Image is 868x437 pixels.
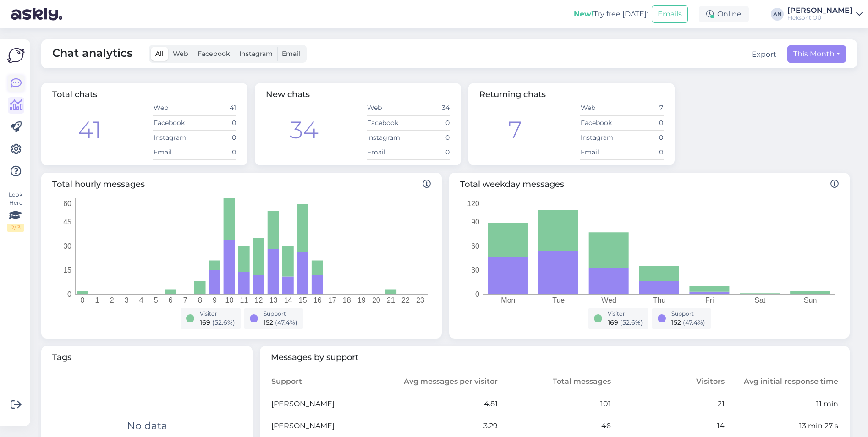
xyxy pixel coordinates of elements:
span: Tags [52,351,242,364]
span: Email [282,49,300,58]
tspan: Fri [705,296,714,304]
tspan: 12 [255,296,263,304]
div: Look Here [7,191,24,232]
tspan: 45 [63,218,71,226]
span: Chat analytics [52,45,132,63]
div: [PERSON_NAME] [787,7,852,14]
tspan: 120 [467,199,479,207]
td: 41 [195,101,236,115]
td: Email [580,145,622,159]
tspan: 10 [225,296,234,304]
span: New chats [266,89,310,99]
tspan: 19 [357,296,366,304]
tspan: 1 [95,296,99,304]
td: Web [153,101,195,115]
tspan: 5 [154,296,158,304]
tspan: 14 [284,296,292,304]
span: Instagram [239,49,273,58]
div: Fleksont OÜ [787,14,852,22]
tspan: Tue [552,296,565,304]
td: 0 [622,130,664,145]
span: 152 [671,318,681,327]
tspan: Mon [501,296,515,304]
td: 4.81 [385,393,498,415]
tspan: 11 [240,296,248,304]
tspan: 7 [183,296,187,304]
div: Try free [DATE]: [574,9,648,20]
td: 0 [622,145,664,159]
td: 13 min 27 s [725,415,839,437]
tspan: 15 [63,266,71,274]
td: Web [580,101,622,115]
td: [PERSON_NAME] [271,393,385,415]
td: Facebook [367,115,408,130]
tspan: Sun [804,296,817,304]
span: 169 [200,318,210,327]
span: ( 47.4 %) [683,318,705,327]
td: Email [153,145,195,159]
th: Avg initial response time [725,371,839,393]
span: All [155,49,164,58]
td: 3.29 [385,415,498,437]
tspan: 0 [475,290,479,298]
button: Emails [652,5,688,23]
b: New! [574,10,593,18]
tspan: 6 [169,296,173,304]
button: Export [752,49,776,60]
tspan: 18 [343,296,351,304]
tspan: 60 [63,199,71,207]
span: Messages by support [271,351,839,364]
td: 34 [408,101,450,115]
tspan: 21 [387,296,395,304]
tspan: 60 [471,242,479,250]
button: This Month [787,45,846,63]
span: Total chats [52,89,97,99]
td: Instagram [580,130,622,145]
img: Askly Logo [7,47,25,64]
td: 0 [408,115,450,130]
tspan: 16 [313,296,322,304]
div: 41 [78,112,101,148]
span: ( 52.6 %) [212,318,235,327]
div: Visitor [608,310,643,318]
div: Visitor [200,310,235,318]
span: 169 [608,318,618,327]
div: Support [671,310,705,318]
tspan: 20 [372,296,380,304]
tspan: 2 [110,296,114,304]
tspan: 4 [139,296,143,304]
tspan: 17 [328,296,336,304]
tspan: 0 [67,290,71,298]
tspan: Wed [601,296,616,304]
tspan: 8 [198,296,202,304]
td: Instagram [367,130,408,145]
td: Facebook [153,115,195,130]
span: Facebook [198,49,230,58]
tspan: 22 [401,296,410,304]
tspan: 15 [299,296,307,304]
div: AN [771,8,784,21]
td: 46 [498,415,612,437]
td: 101 [498,393,612,415]
td: Instagram [153,130,195,145]
tspan: 30 [63,242,71,250]
td: [PERSON_NAME] [271,415,385,437]
th: Visitors [611,371,725,393]
td: Email [367,145,408,159]
tspan: 3 [125,296,129,304]
tspan: Thu [653,296,666,304]
span: ( 52.6 %) [620,318,643,327]
td: Web [367,101,408,115]
th: Avg messages per visitor [385,371,498,393]
span: Web [173,49,188,58]
div: 2 / 3 [7,224,24,232]
td: 0 [408,145,450,159]
span: Returning chats [479,89,546,99]
div: 7 [508,112,522,148]
td: 0 [408,130,450,145]
div: Online [699,6,749,22]
div: No data [127,418,167,433]
div: 34 [290,112,319,148]
tspan: Sat [754,296,766,304]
